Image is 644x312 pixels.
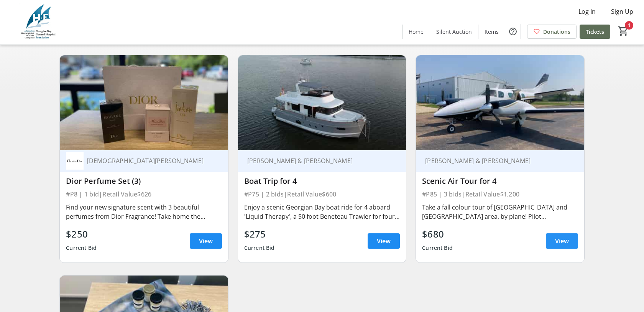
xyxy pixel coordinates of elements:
a: View [546,233,578,249]
div: [PERSON_NAME] & [PERSON_NAME] [422,157,568,165]
img: Dior Perfume Set (3) [60,55,228,150]
span: View [555,236,569,246]
span: View [199,236,213,246]
img: Georgian Bay General Hospital Foundation's Logo [5,3,73,41]
div: Current Bid [66,241,97,255]
a: Tickets [580,25,610,39]
div: $275 [244,227,275,241]
div: Current Bid [422,241,453,255]
a: View [368,233,400,249]
span: Home [409,28,424,36]
div: Enjoy a scenic Georgian Bay boat ride for 4 aboard 'Liquid Therapy', a 50 foot Beneteau Trawler f... [244,203,400,221]
div: #P8 | 1 bid | Retail Value $626 [66,189,222,200]
a: Home [402,25,430,39]
div: Find your new signature scent with 3 beautiful perfumes from Dior Fragrance! Take home the '[PERS... [66,203,222,221]
span: Tickets [586,28,604,36]
div: Take a fall colour tour of [GEOGRAPHIC_DATA] and [GEOGRAPHIC_DATA] area, by plane! Pilot [PERSON_... [422,203,578,221]
div: Dior Perfume Set (3) [66,177,222,186]
img: Scenic Air Tour for 4 [416,55,584,150]
div: [PERSON_NAME] & [PERSON_NAME] [244,157,391,165]
span: Sign Up [611,7,633,16]
span: Items [485,28,499,36]
a: Items [478,25,505,39]
span: Silent Auction [436,28,472,36]
button: Help [505,24,521,39]
button: Log In [572,5,602,18]
div: [DEMOGRAPHIC_DATA][PERSON_NAME] [84,157,212,165]
a: Silent Auction [430,25,478,39]
button: Sign Up [605,5,639,18]
span: View [377,236,391,246]
img: Boat Trip for 4 [238,55,406,150]
div: #P85 | 3 bids | Retail Value $1,200 [422,189,578,200]
button: Cart [616,24,630,38]
div: $680 [422,227,453,241]
div: $250 [66,227,97,241]
span: Log In [578,7,596,16]
div: #P75 | 2 bids | Retail Value $600 [244,189,400,200]
a: View [190,233,222,249]
div: Current Bid [244,241,275,255]
a: Donations [527,25,577,39]
div: Boat Trip for 4 [244,177,400,186]
span: Donations [543,28,570,36]
img: Christian Dior [66,152,84,170]
div: Scenic Air Tour for 4 [422,177,578,186]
